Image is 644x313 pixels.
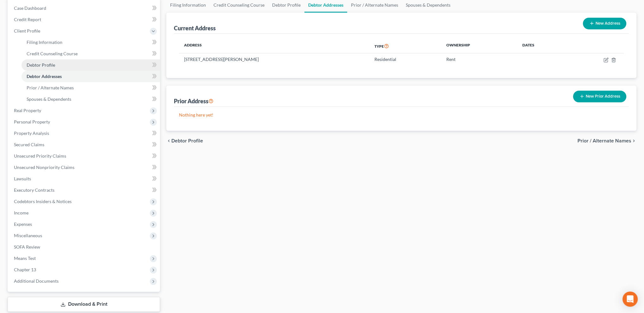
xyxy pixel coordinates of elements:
[166,138,203,143] button: chevron_left Debtor Profile
[179,53,369,65] td: [STREET_ADDRESS][PERSON_NAME]
[583,18,626,29] button: New Address
[9,173,160,184] a: Lawsuits
[174,24,216,32] div: Current Address
[8,297,160,312] a: Download & Print
[14,244,40,250] span: SOFA Review
[9,14,160,25] a: Credit Report
[179,39,369,53] th: Address
[631,138,636,143] i: chevron_right
[517,39,567,53] th: Dates
[9,3,160,14] a: Case Dashboard
[369,53,441,65] td: Residential
[14,119,50,124] span: Personal Property
[14,130,49,136] span: Property Analysis
[14,199,72,204] span: Codebtors Insiders & Notices
[22,82,160,93] a: Prior / Alternate Names
[14,267,36,272] span: Chapter 13
[622,292,638,307] div: Open Intercom Messenger
[27,74,62,79] span: Debtor Addresses
[27,96,71,102] span: Spouses & Dependents
[14,176,31,181] span: Lawsuits
[14,28,40,33] span: Client Profile
[14,5,46,11] span: Case Dashboard
[9,241,160,253] a: SOFA Review
[14,153,66,159] span: Unsecured Priority Claims
[27,39,62,45] span: Filing Information
[14,142,44,147] span: Secured Claims
[14,256,36,261] span: Means Test
[14,108,41,113] span: Real Property
[14,233,42,238] span: Miscellaneous
[9,139,160,150] a: Secured Claims
[441,39,517,53] th: Ownership
[22,59,160,71] a: Debtor Profile
[577,138,636,143] button: Prior / Alternate Names chevron_right
[369,39,441,53] th: Type
[14,210,29,215] span: Income
[9,184,160,196] a: Executory Contracts
[9,150,160,162] a: Unsecured Priority Claims
[22,37,160,48] a: Filing Information
[573,91,626,102] button: New Prior Address
[166,138,171,143] i: chevron_left
[174,97,214,105] div: Prior Address
[171,138,203,143] span: Debtor Profile
[577,138,631,143] span: Prior / Alternate Names
[14,221,32,227] span: Expenses
[179,112,624,118] p: Nothing here yet!
[27,51,78,56] span: Credit Counseling Course
[27,62,55,68] span: Debtor Profile
[27,85,74,90] span: Prior / Alternate Names
[9,128,160,139] a: Property Analysis
[14,278,59,284] span: Additional Documents
[22,48,160,59] a: Credit Counseling Course
[14,165,74,170] span: Unsecured Nonpriority Claims
[441,53,517,65] td: Rent
[22,71,160,82] a: Debtor Addresses
[22,93,160,105] a: Spouses & Dependents
[14,187,54,193] span: Executory Contracts
[14,17,41,22] span: Credit Report
[9,162,160,173] a: Unsecured Nonpriority Claims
